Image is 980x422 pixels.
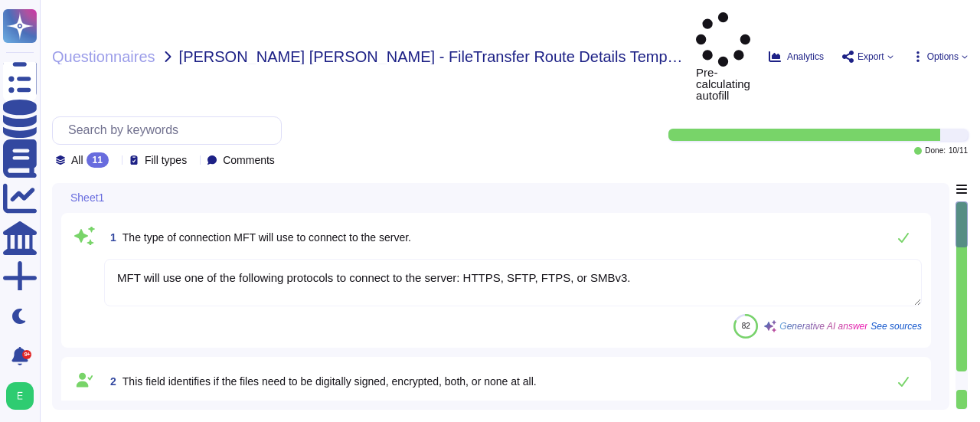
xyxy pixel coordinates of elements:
[925,147,946,155] span: Done:
[223,155,275,165] span: Comments
[769,51,824,63] button: Analytics
[179,49,684,64] span: [PERSON_NAME] [PERSON_NAME] - FileTransfer Route Details Template (1)
[871,322,922,331] span: See sources
[70,192,104,203] span: Sheet1
[949,147,968,155] span: 10 / 11
[145,155,187,165] span: Fill types
[87,152,109,168] div: 11
[857,52,884,61] span: Export
[60,117,281,144] input: Search by keywords
[927,52,959,61] span: Options
[742,322,750,330] span: 82
[696,12,750,101] span: Pre-calculating autofill
[787,52,824,61] span: Analytics
[779,322,867,331] span: Generative AI answer
[104,259,922,306] textarea: MFT will use one of the following protocols to connect to the server: HTTPS, SFTP, FTPS, or SMBv3.
[52,49,155,64] span: Questionnaires
[22,350,31,359] div: 9+
[6,382,34,410] img: user
[71,155,83,165] span: All
[3,379,44,413] button: user
[104,376,116,387] span: 2
[104,232,116,243] span: 1
[122,231,411,244] span: The type of connection MFT will use to connect to the server.
[122,375,537,388] span: This field identifies if the files need to be digitally signed, encrypted, both, or none at all.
